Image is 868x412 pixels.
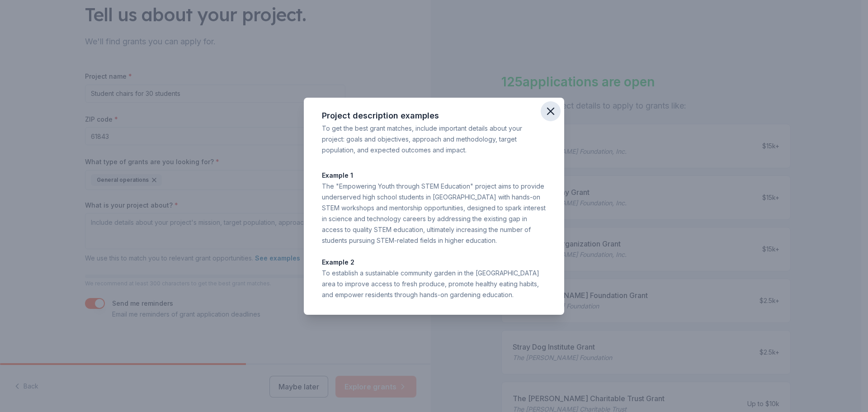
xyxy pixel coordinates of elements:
div: To get the best grant matches, include important details about your project: goals and objectives... [322,123,546,156]
div: The "Empowering Youth through STEM Education" project aims to provide underserved high school stu... [322,181,546,246]
p: Example 1 [322,170,546,181]
div: To establish a sustainable community garden in the [GEOGRAPHIC_DATA] area to improve access to fr... [322,268,546,300]
p: Example 2 [322,257,546,268]
div: Project description examples [322,109,546,123]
